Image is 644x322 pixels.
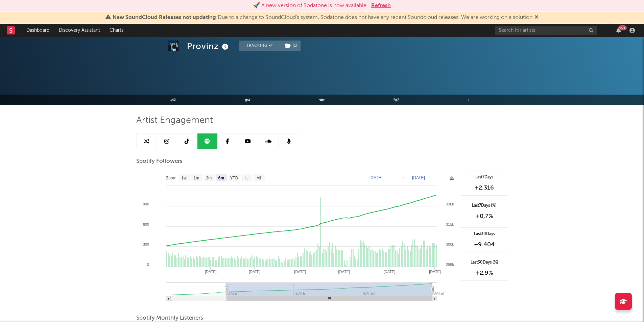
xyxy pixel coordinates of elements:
[464,212,504,220] div: +0,7 %
[446,242,454,246] text: 300k
[338,270,350,274] text: [DATE]
[230,176,238,180] text: YTD
[281,41,301,51] span: ( 1 )
[446,263,454,267] text: 285k
[616,28,621,33] button: 99+
[464,184,504,192] div: +2.316
[464,203,504,209] div: Last 7 Days (%)
[412,175,425,180] text: [DATE]
[105,24,128,37] a: Charts
[166,176,176,180] text: Zoom
[244,176,248,180] text: 1y
[54,24,105,37] a: Discovery Assistant
[147,263,149,267] text: 0
[253,2,368,10] div: 🚀 A new version of Sodatone is now available.
[187,41,230,52] div: Provinz
[218,176,224,180] text: 6m
[432,291,444,295] text: [DATE]
[22,24,54,37] a: Dashboard
[495,26,597,35] input: Search for artists
[239,41,281,51] button: Tracking
[256,176,261,180] text: All
[143,242,149,246] text: 300
[294,270,306,274] text: [DATE]
[205,270,216,274] text: [DATE]
[113,15,216,20] span: New SoundCloud Releases not updating
[181,176,187,180] text: 1w
[401,175,405,180] text: →
[143,222,149,226] text: 600
[143,202,149,206] text: 900
[193,176,199,180] text: 1m
[446,202,454,206] text: 330k
[464,259,504,266] div: Last 30 Days (%)
[446,222,454,226] text: 315k
[534,15,539,20] span: Dismiss
[383,270,395,274] text: [DATE]
[464,241,504,249] div: +9.404
[618,25,627,30] div: 99 +
[113,15,532,20] span: : Due to a change to SoundCloud's system, Sodatone does not have any recent Soundcloud releases. ...
[464,231,504,237] div: Last 30 Days
[464,269,504,277] div: +2,9 %
[464,174,504,180] div: Last 7 Days
[371,2,391,10] button: Refresh
[136,117,213,125] span: Artist Engagement
[206,176,212,180] text: 3m
[281,41,301,51] button: (1)
[248,270,260,274] text: [DATE]
[429,270,441,274] text: [DATE]
[369,175,382,180] text: [DATE]
[136,157,183,166] span: Spotify Followers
